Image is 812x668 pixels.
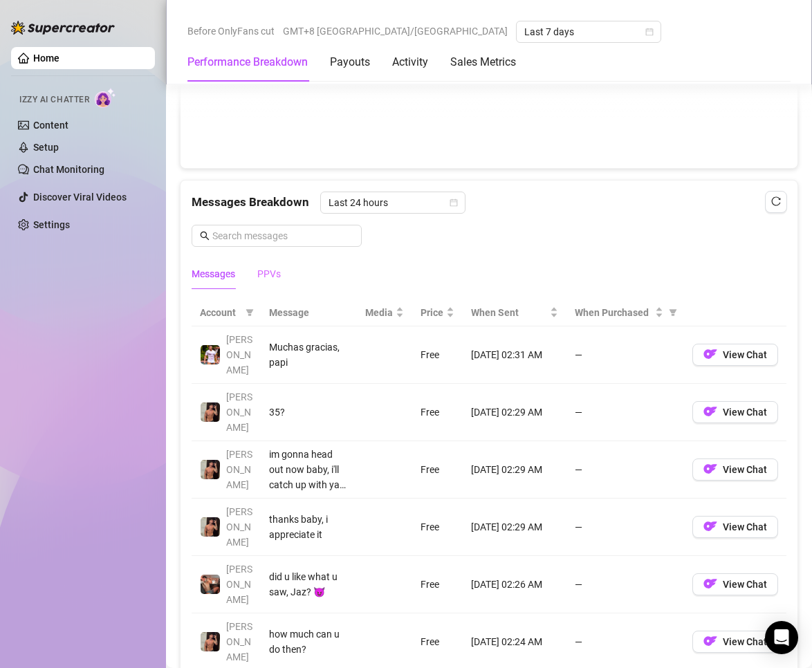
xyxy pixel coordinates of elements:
div: did u like what u saw, Jaz? 😈 [269,569,349,600]
div: Activity [392,54,428,71]
span: filter [243,302,257,323]
button: OFView Chat [692,573,778,595]
span: [PERSON_NAME] [226,506,252,548]
td: — [566,556,684,613]
img: Hector [201,345,220,364]
th: Message [261,299,357,326]
span: When Sent [471,305,547,320]
span: Price [421,305,443,320]
img: OF [703,462,717,476]
div: Performance Breakdown [187,54,308,71]
img: Zach [201,632,220,651]
td: — [566,441,684,499]
td: [DATE] 02:29 AM [463,441,566,499]
span: filter [666,302,680,323]
img: Osvaldo [201,575,220,594]
a: Home [33,53,59,64]
span: View Chat [723,579,767,590]
span: GMT+8 [GEOGRAPHIC_DATA]/[GEOGRAPHIC_DATA] [283,21,508,41]
span: When Purchased [575,305,652,320]
a: OFView Chat [692,524,778,535]
span: [PERSON_NAME] [226,449,252,490]
div: PPVs [257,266,281,281]
a: Settings [33,219,70,230]
img: AI Chatter [95,88,116,108]
button: OFView Chat [692,516,778,538]
td: [DATE] 02:31 AM [463,326,566,384]
div: Messages [192,266,235,281]
button: OFView Chat [692,401,778,423]
button: OFView Chat [692,344,778,366]
th: When Purchased [566,299,684,326]
td: — [566,326,684,384]
td: [DATE] 02:26 AM [463,556,566,613]
img: Zach [201,402,220,422]
a: OFView Chat [692,409,778,420]
img: OF [703,405,717,418]
td: Free [412,499,463,556]
img: logo-BBDzfeDw.svg [11,21,115,35]
th: Media [357,299,412,326]
td: — [566,384,684,441]
div: Muchas gracias, papi [269,340,349,370]
div: 35? [269,405,349,420]
input: Search messages [212,228,353,243]
div: Sales Metrics [450,54,516,71]
div: Payouts [330,54,370,71]
a: OFView Chat [692,582,778,593]
span: search [200,231,210,241]
td: [DATE] 02:29 AM [463,384,566,441]
span: filter [669,308,677,317]
span: View Chat [723,349,767,360]
a: Chat Monitoring [33,164,104,175]
div: Open Intercom Messenger [765,621,798,654]
span: View Chat [723,407,767,418]
span: Izzy AI Chatter [19,93,89,106]
a: Discover Viral Videos [33,192,127,203]
th: Price [412,299,463,326]
td: Free [412,556,463,613]
a: OFView Chat [692,639,778,650]
th: When Sent [463,299,566,326]
span: View Chat [723,636,767,647]
span: View Chat [723,521,767,532]
a: OFView Chat [692,352,778,363]
span: reload [771,196,781,206]
span: calendar [645,28,654,36]
span: Account [200,305,240,320]
span: [PERSON_NAME] [226,391,252,433]
img: OF [703,347,717,361]
img: Zach [201,517,220,537]
td: [DATE] 02:29 AM [463,499,566,556]
span: Last 24 hours [329,192,457,213]
span: Last 7 days [524,21,653,42]
div: im gonna head out now baby, i'll catch up with ya later! [269,447,349,492]
span: filter [246,308,254,317]
img: OF [703,519,717,533]
td: Free [412,326,463,384]
button: OFView Chat [692,631,778,653]
a: OFView Chat [692,467,778,478]
img: OF [703,577,717,591]
td: Free [412,441,463,499]
a: Setup [33,142,59,153]
td: Free [412,384,463,441]
span: [PERSON_NAME] [226,334,252,375]
td: — [566,499,684,556]
a: Content [33,120,68,131]
span: Media [365,305,393,320]
img: OF [703,634,717,648]
span: Before OnlyFans cut [187,21,275,41]
div: Messages Breakdown [192,192,786,214]
span: View Chat [723,464,767,475]
span: [PERSON_NAME] [226,621,252,662]
img: Zach [201,460,220,479]
button: OFView Chat [692,458,778,481]
div: how much can u do then? [269,627,349,657]
div: thanks baby, i appreciate it [269,512,349,542]
span: [PERSON_NAME] [226,564,252,605]
span: calendar [450,198,458,207]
